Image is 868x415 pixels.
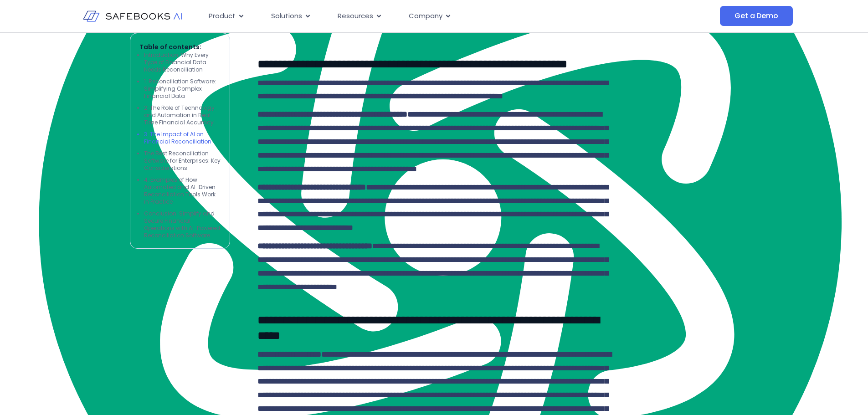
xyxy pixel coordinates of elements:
li: 4. Examples of How Automated and AI-Driven Reconciliation Tools Work in Practice [144,176,221,205]
span: Company [409,11,442,21]
div: Menu Toggle [201,7,629,25]
span: Product [209,11,236,21]
li: Conclusion: Simplify and Secure Financial Operations with AI-Powered Reconciliation Software [144,210,221,239]
li: The Best Reconciliation Software for Enterprises: Key Considerations [144,150,221,172]
span: Solutions [271,11,302,21]
li: Introduction: Why Every Type of Financial Data Needs Reconciliation [144,51,221,73]
nav: Menu [201,7,629,25]
p: Table of contents: [139,42,221,51]
li: 3. The Impact of AI on Financial Reconciliation [144,131,221,145]
span: Get a Demo [734,11,778,20]
span: Resources [338,11,373,21]
li: 2. The Role of Technology and Automation in Real-Time Financial Accuracy [144,104,221,126]
li: 1. Reconciliation Software: Simplifying Complex Financial Data [144,78,221,100]
a: Get a Demo [720,6,792,26]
